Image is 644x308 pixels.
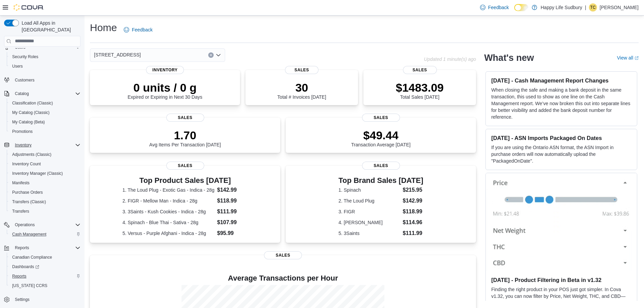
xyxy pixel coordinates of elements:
[338,208,400,215] dt: 3. FIGR
[9,272,29,280] a: Reports
[585,3,586,11] p: |
[7,262,83,271] a: Dashboards
[166,162,204,170] span: Sales
[277,81,326,100] div: Total # Invoices [DATE]
[285,66,319,74] span: Sales
[12,244,80,252] span: Reports
[132,26,152,33] span: Feedback
[15,297,29,302] span: Settings
[12,76,37,84] a: Customers
[9,272,80,280] span: Reports
[9,230,49,238] a: Cash Management
[362,114,400,122] span: Sales
[1,89,83,98] button: Catalog
[351,128,411,147] div: Transaction Average [DATE]
[122,176,248,185] h3: Top Product Sales [DATE]
[7,98,83,108] button: Classification (Classic)
[217,218,248,227] dd: $107.99
[7,281,83,290] button: [US_STATE] CCRS
[12,90,31,98] button: Catalog
[217,186,248,194] dd: $142.99
[9,169,66,177] a: Inventory Manager (Classic)
[9,253,55,261] a: Canadian Compliance
[491,144,631,164] p: If you are using the Ontario ASN format, the ASN Import in purchase orders will now automatically...
[277,81,326,94] p: 30
[9,62,25,70] a: Users
[217,197,248,205] dd: $118.99
[514,4,528,11] input: Dark Mode
[12,274,26,279] span: Reports
[9,99,80,107] span: Classification (Classic)
[9,207,80,215] span: Transfers
[9,253,80,261] span: Canadian Compliance
[9,127,80,136] span: Promotions
[12,295,32,304] a: Settings
[9,263,42,271] a: Dashboards
[216,52,221,58] button: Open list of options
[9,53,80,61] span: Security Roles
[9,127,35,136] a: Promotions
[90,21,117,34] h1: Home
[617,55,639,61] a: View allExternal link
[9,118,80,126] span: My Catalog (Beta)
[491,87,631,120] p: When closing the safe and making a bank deposit in the same transaction, this used to show as one...
[7,253,83,262] button: Canadian Compliance
[12,129,33,134] span: Promotions
[9,198,80,206] span: Transfers (Classic)
[9,150,54,159] a: Adjustments (Classic)
[12,190,43,195] span: Purchase Orders
[484,52,534,63] h2: What's new
[12,295,80,304] span: Settings
[338,176,423,185] h3: Top Brand Sales [DATE]
[338,187,400,193] dt: 1. Spinach
[19,20,80,33] span: Load All Apps in [GEOGRAPHIC_DATA]
[403,197,423,205] dd: $142.99
[9,198,49,206] a: Transfers (Classic)
[7,108,83,117] button: My Catalog (Classic)
[12,244,32,252] button: Reports
[351,128,411,142] p: $49.44
[403,229,423,237] dd: $111.99
[403,208,423,216] dd: $118.99
[491,135,631,141] h3: [DATE] - ASN Imports Packaged On Dates
[12,232,46,237] span: Cash Management
[12,141,34,149] button: Inventory
[122,219,214,226] dt: 4. Spinach - Blue Thai - Sativa - 28g
[264,251,302,259] span: Sales
[7,178,83,188] button: Manifests
[12,76,80,84] span: Customers
[12,264,39,269] span: Dashboards
[12,221,38,229] button: Operations
[9,179,80,187] span: Manifests
[9,207,32,215] a: Transfers
[396,81,444,94] p: $1483.09
[488,4,509,11] span: Feedback
[403,218,423,227] dd: $114.96
[338,230,400,237] dt: 5. 3Saints
[9,99,56,107] a: Classification (Classic)
[9,188,80,196] span: Purchase Orders
[635,56,639,60] svg: External link
[7,230,83,239] button: Cash Management
[12,161,41,167] span: Inventory Count
[122,187,214,193] dt: 1. The Loud Plug - Exotic Gas - Indica - 28g
[9,62,80,70] span: Users
[9,179,32,187] a: Manifests
[7,169,83,178] button: Inventory Manager (Classic)
[15,245,29,251] span: Reports
[12,171,63,176] span: Inventory Manager (Classic)
[121,23,155,37] a: Feedback
[9,118,48,126] a: My Catalog (Beta)
[362,162,400,170] span: Sales
[7,150,83,159] button: Adjustments (Classic)
[122,208,214,215] dt: 3. 3Saints - Kush Cookies - Indica - 28g
[7,52,83,62] button: Security Roles
[208,52,214,58] button: Clear input
[12,221,80,229] span: Operations
[396,81,444,100] div: Total Sales [DATE]
[7,127,83,136] button: Promotions
[14,4,44,11] img: Cova
[491,77,631,84] h3: [DATE] - Cash Management Report Changes
[12,100,53,106] span: Classification (Classic)
[1,140,83,150] button: Inventory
